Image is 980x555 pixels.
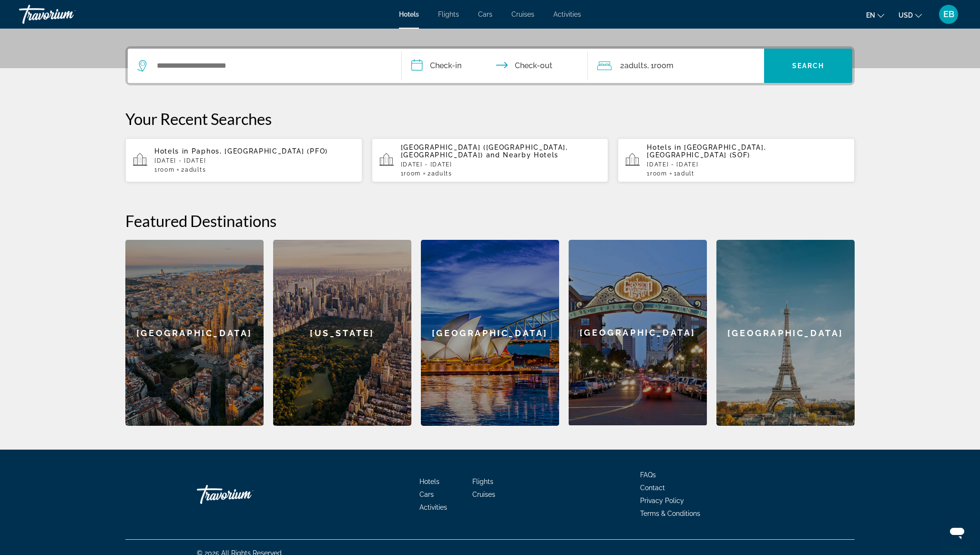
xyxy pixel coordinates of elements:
[125,138,362,183] button: Hotels in Paphos, [GEOGRAPHIC_DATA] (PFO)[DATE] - [DATE]1Room2Adults
[125,109,855,128] p: Your Recent Searches
[898,11,913,19] span: USD
[936,4,961,24] button: User Menu
[764,49,852,83] button: Search
[647,144,681,151] span: Hotels in
[478,10,492,18] a: Cars
[640,484,665,492] a: Contact
[792,62,825,70] span: Search
[640,510,700,517] a: Terms & Conditions
[898,8,922,22] button: Change currency
[624,61,647,70] span: Adults
[125,240,264,426] a: [GEOGRAPHIC_DATA]
[154,157,355,164] p: [DATE] - [DATE]
[438,10,459,18] a: Flights
[647,59,674,72] span: , 1
[401,161,601,168] p: [DATE] - [DATE]
[553,10,581,18] a: Activities
[399,10,419,18] a: Hotels
[511,10,534,18] a: Cruises
[154,147,189,155] span: Hotels in
[401,144,568,159] span: [GEOGRAPHIC_DATA] ([GEOGRAPHIC_DATA], [GEOGRAPHIC_DATA])
[569,240,707,426] a: [GEOGRAPHIC_DATA]
[128,49,852,83] div: Search widget
[647,170,667,177] span: 1
[640,497,684,504] a: Privacy Policy
[620,59,647,72] span: 2
[181,166,206,173] span: 2
[866,11,875,19] span: en
[588,49,764,83] button: Travelers: 2 adults, 0 children
[419,504,447,511] a: Activities
[197,480,292,509] a: Travorium
[677,170,694,177] span: Adult
[402,49,588,83] button: Check in and out dates
[618,138,855,183] button: Hotels in [GEOGRAPHIC_DATA], [GEOGRAPHIC_DATA] (SOF)[DATE] - [DATE]1Room1Adult
[401,170,421,177] span: 1
[866,8,884,22] button: Change language
[674,170,694,177] span: 1
[185,166,206,173] span: Adults
[421,240,559,426] a: [GEOGRAPHIC_DATA]
[647,161,847,168] p: [DATE] - [DATE]
[647,144,766,159] span: [GEOGRAPHIC_DATA], [GEOGRAPHIC_DATA] (SOF)
[154,166,174,173] span: 1
[654,61,674,70] span: Room
[372,138,609,183] button: [GEOGRAPHIC_DATA] ([GEOGRAPHIC_DATA], [GEOGRAPHIC_DATA]) and Nearby Hotels[DATE] - [DATE]1Room2Ad...
[943,10,954,19] span: EB
[419,491,434,498] a: Cars
[158,166,175,173] span: Room
[640,471,656,479] a: FAQs
[942,517,972,547] iframe: Button to launch messaging window
[19,2,114,27] a: Travorium
[419,478,439,485] a: Hotels
[428,170,452,177] span: 2
[486,151,559,159] span: and Nearby Hotels
[431,170,452,177] span: Adults
[273,240,411,426] a: [US_STATE]
[125,211,855,230] h2: Featured Destinations
[472,491,495,498] a: Cruises
[472,478,493,485] a: Flights
[716,240,855,426] a: [GEOGRAPHIC_DATA]
[404,170,421,177] span: Room
[650,170,667,177] span: Room
[192,147,328,155] span: Paphos, [GEOGRAPHIC_DATA] (PFO)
